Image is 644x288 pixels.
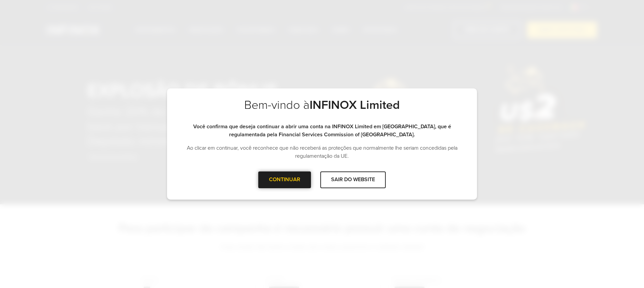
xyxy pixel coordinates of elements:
strong: INFINOX Limited [310,98,400,112]
p: Ao clicar em continuar, você reconhece que não receberá as proteções que normalmente lhe seriam c... [180,144,464,160]
div: SAIR DO WEBSITE [320,171,386,188]
div: CONTINUAR [258,171,311,188]
h2: Bem-vindo à [180,98,464,123]
strong: Você confirma que deseja continuar a abrir uma conta na INFINOX Limited em [GEOGRAPHIC_DATA], que... [193,123,451,138]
